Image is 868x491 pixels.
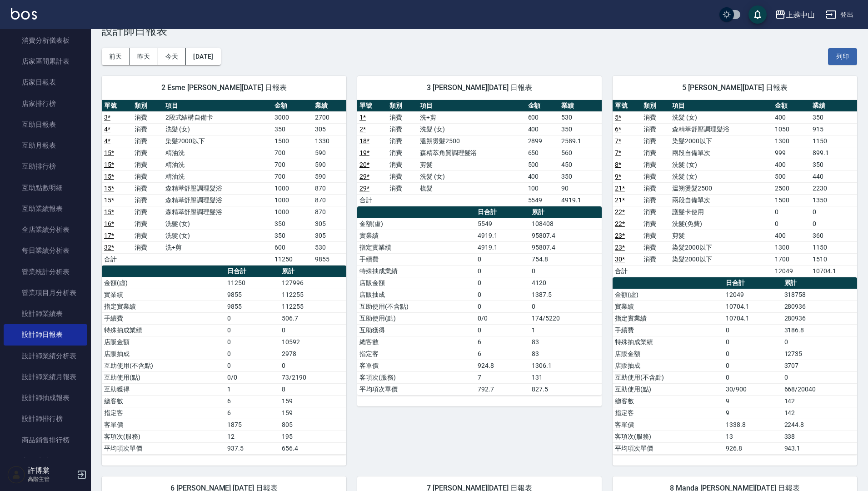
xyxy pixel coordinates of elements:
[387,159,417,170] td: 消費
[102,360,225,371] td: 互助使用(不含點)
[279,348,346,360] td: 2978
[313,241,346,253] td: 530
[313,194,346,206] td: 870
[163,100,273,112] th: 項目
[357,383,475,395] td: 平均項次單價
[475,218,529,230] td: 5549
[773,194,810,206] td: 1500
[225,383,279,395] td: 1
[641,147,670,159] td: 消費
[529,265,602,277] td: 0
[186,48,220,65] button: [DATE]
[641,123,670,135] td: 消費
[225,277,279,289] td: 11250
[357,289,475,301] td: 店販抽成
[279,324,346,336] td: 0
[387,170,417,182] td: 消費
[357,324,475,336] td: 互助獲得
[102,253,132,265] td: 合計
[526,135,559,147] td: 2899
[357,100,387,112] th: 單號
[475,230,529,241] td: 4919.1
[418,123,526,135] td: 洗髮 (女)
[418,147,526,159] td: 森精萃角質調理髮浴
[475,301,529,312] td: 0
[132,170,163,182] td: 消費
[387,182,417,194] td: 消費
[357,100,602,206] table: a dense table
[773,241,810,253] td: 1300
[613,324,723,336] td: 手續費
[810,241,857,253] td: 1150
[4,51,87,72] a: 店家區間累計表
[670,241,773,253] td: 染髮2000以下
[357,371,475,383] td: 客項次(服務)
[225,324,279,336] td: 0
[559,147,602,159] td: 560
[102,324,225,336] td: 特殊抽成業績
[773,218,810,230] td: 0
[163,170,273,182] td: 精油洗
[313,206,346,218] td: 870
[641,182,670,194] td: 消費
[279,277,346,289] td: 127996
[723,312,782,324] td: 10704.1
[4,93,87,114] a: 店家排行榜
[559,159,602,170] td: 450
[102,383,225,395] td: 互助獲得
[4,408,87,429] a: 設計師排行榜
[670,147,773,159] td: 兩段自備單次
[723,371,782,383] td: 0
[559,123,602,135] td: 350
[475,348,529,360] td: 6
[357,336,475,348] td: 總客數
[670,230,773,241] td: 剪髮
[11,8,37,20] img: Logo
[529,289,602,301] td: 1387.5
[526,100,559,112] th: 金額
[4,177,87,198] a: 互助點數明細
[529,348,602,360] td: 83
[418,170,526,182] td: 洗髮 (女)
[313,230,346,241] td: 305
[132,218,163,230] td: 消費
[782,301,857,312] td: 280936
[723,324,782,336] td: 0
[810,182,857,194] td: 2230
[225,360,279,371] td: 0
[475,241,529,253] td: 4919.1
[670,218,773,230] td: 洗髮(免費)
[810,147,857,159] td: 899.1
[279,383,346,395] td: 8
[132,206,163,218] td: 消費
[613,371,723,383] td: 互助使用(不含點)
[102,336,225,348] td: 店販金額
[529,371,602,383] td: 131
[357,253,475,265] td: 手續費
[272,218,312,230] td: 350
[782,277,857,289] th: 累計
[641,170,670,182] td: 消費
[272,135,312,147] td: 1500
[225,301,279,312] td: 9855
[529,230,602,241] td: 95807.4
[670,253,773,265] td: 染髮2000以下
[529,360,602,371] td: 1306.1
[313,147,346,159] td: 590
[613,301,723,312] td: 實業績
[357,360,475,371] td: 客單價
[641,159,670,170] td: 消費
[113,83,335,92] span: 2 Esme [PERSON_NAME][DATE] 日報表
[163,159,273,170] td: 精油洗
[387,123,417,135] td: 消費
[529,218,602,230] td: 108408
[624,83,846,92] span: 5 [PERSON_NAME][DATE] 日報表
[4,324,87,345] a: 設計師日報表
[313,182,346,194] td: 870
[158,48,186,65] button: 今天
[670,135,773,147] td: 染髮2000以下
[670,123,773,135] td: 森精萃舒壓調理髮浴
[475,253,529,265] td: 0
[723,277,782,289] th: 日合計
[313,123,346,135] td: 305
